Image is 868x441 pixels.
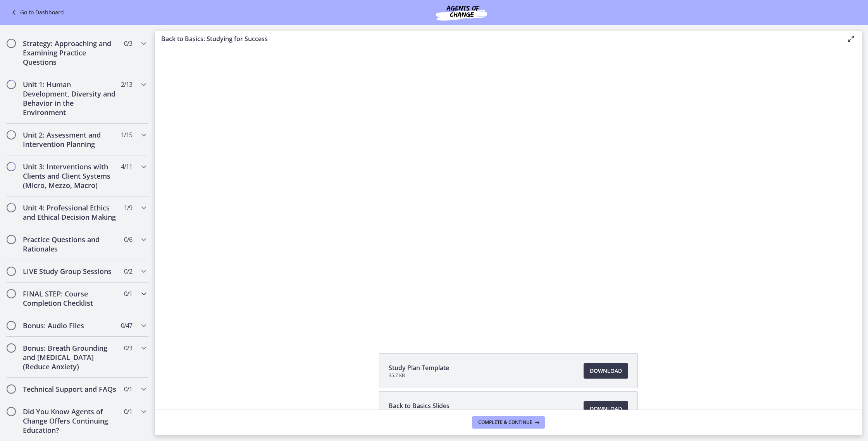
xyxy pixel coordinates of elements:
span: 1 / 15 [121,130,132,140]
span: Download [590,366,622,376]
span: 0 / 1 [124,407,132,416]
span: Back to Basics Slides [389,401,449,410]
span: 0 / 47 [121,321,132,330]
h2: Did You Know Agents of Change Offers Continuing Education? [23,407,117,435]
span: 0 / 3 [124,39,132,48]
h2: Bonus: Audio Files [23,321,117,330]
span: 1 / 9 [124,203,132,212]
a: Go to Dashboard [9,8,64,17]
span: 0 / 1 [124,289,132,298]
iframe: Video Lesson [155,47,862,336]
span: Complete & continue [478,419,532,425]
h2: Unit 1: Human Development, Diversity and Behavior in the Environment [23,80,117,117]
h2: LIVE Study Group Sessions [23,267,117,276]
a: Download [584,363,628,379]
span: 0 / 3 [124,343,132,353]
h2: FINAL STEP: Course Completion Checklist [23,289,117,308]
h2: Unit 4: Professional Ethics and Ethical Decision Making [23,203,117,222]
button: Complete & continue [472,416,545,429]
h2: Bonus: Breath Grounding and [MEDICAL_DATA] (Reduce Anxiety) [23,343,117,371]
h2: Practice Questions and Rationales [23,235,117,253]
span: Download [590,404,622,413]
h2: Technical Support and FAQs [23,384,117,394]
span: Study Plan Template [389,363,449,372]
span: 0 / 1 [124,384,132,394]
span: 0 / 2 [124,267,132,276]
span: 4 / 11 [121,162,132,171]
h3: Back to Basics: Studying for Success [161,34,834,43]
h2: Strategy: Approaching and Examining Practice Questions [23,39,117,67]
h2: Unit 2: Assessment and Intervention Planning [23,130,117,149]
span: 35.7 KB [389,372,449,379]
a: Download [584,401,628,417]
h2: Unit 3: Interventions with Clients and Client Systems (Micro, Mezzo, Macro) [23,162,117,190]
span: 2 / 13 [121,80,132,89]
span: 0 / 6 [124,235,132,244]
img: Agents of Change Social Work Test Prep [415,3,508,22]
